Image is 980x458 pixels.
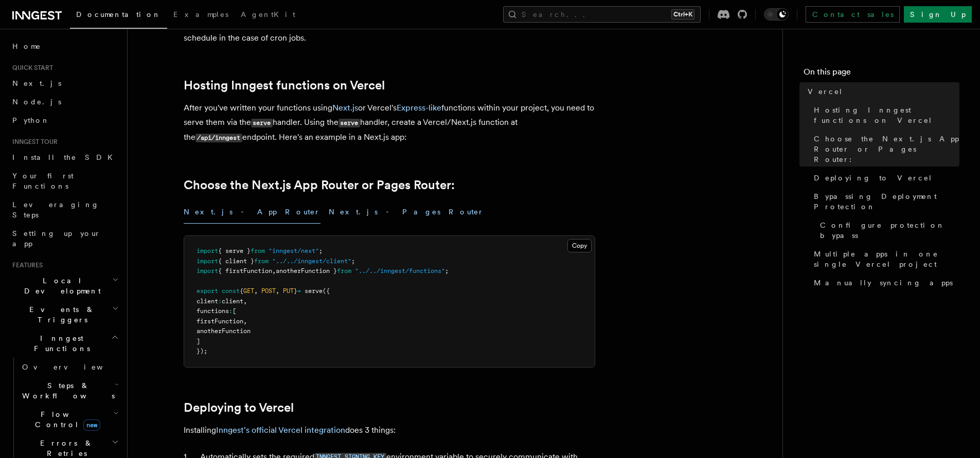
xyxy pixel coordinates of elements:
a: Next.js [8,74,121,93]
span: anotherFunction [197,327,251,335]
span: Install the SDK [12,153,119,161]
p: Inngest will call your functions securely via HTTP request on-demand, whether triggered by an eve... [184,16,595,45]
p: After you've written your functions using or Vercel's functions within your project, you need to ... [184,101,595,145]
span: Events & Triggers [8,304,112,325]
span: { firstFunction [218,267,272,274]
span: "../../inngest/functions" [355,267,445,274]
span: [ [233,307,236,315]
span: Leveraging Steps [12,200,99,219]
span: Bypassing Deployment Protection [814,191,959,212]
span: , [254,287,258,295]
span: Steps & Workflows [18,380,115,401]
span: Multiple apps in one single Vercel project [814,249,959,269]
span: Node.js [12,98,61,106]
span: : [218,298,222,305]
a: Sign Up [904,6,972,23]
a: Install the SDK [8,148,121,167]
button: Flow Controlnew [18,405,121,434]
span: , [243,318,247,325]
span: import [197,267,218,274]
button: Local Development [8,271,121,300]
span: PUT [283,287,294,295]
span: export [197,287,218,295]
a: Leveraging Steps [8,195,121,224]
span: Flow Control [18,409,113,430]
a: Choose the Next.js App Router or Pages Router: [184,178,455,192]
span: AgentKit [241,10,295,19]
span: "../../inngest/client" [272,258,351,265]
span: Inngest Functions [8,333,111,354]
span: ] [197,338,200,345]
span: Inngest tour [8,138,58,146]
span: Deploying to Vercel [814,173,933,183]
span: Home [12,41,41,51]
span: : [229,307,233,315]
a: Deploying to Vercel [184,400,294,415]
a: Next.js [332,103,358,113]
span: Choose the Next.js App Router or Pages Router: [814,134,959,164]
a: Inngest's official Vercel integration [216,425,345,435]
button: Next.js - Pages Router [329,200,484,224]
a: Multiple apps in one single Vercel project [810,245,959,273]
h4: On this page [804,66,959,82]
a: Examples [167,3,235,28]
span: Python [12,116,50,124]
a: Your first Functions [8,167,121,195]
span: Configure protection bypass [820,220,959,241]
span: from [337,267,351,274]
button: Search...Ctrl+K [503,6,701,23]
a: Python [8,111,121,130]
a: Setting up your app [8,224,121,253]
span: }); [197,347,207,355]
span: } [294,287,297,295]
span: POST [261,287,276,295]
a: Node.js [8,93,121,111]
span: import [197,258,218,265]
span: , [243,298,247,305]
code: /api/inngest [195,134,242,142]
span: Documentation [76,10,161,19]
span: Hosting Inngest functions on Vercel [814,105,959,125]
span: firstFunction [197,318,243,325]
span: Local Development [8,276,112,296]
button: Steps & Workflows [18,376,121,405]
span: "inngest/next" [269,247,319,254]
span: functions [197,307,229,315]
span: { [240,287,243,295]
span: Vercel [808,86,843,97]
span: new [83,419,100,431]
a: Bypassing Deployment Protection [810,187,959,216]
a: Hosting Inngest functions on Vercel [184,78,385,93]
button: Toggle dark mode [764,8,789,21]
span: serve [305,287,323,295]
button: Inngest Functions [8,329,121,358]
p: Installing does 3 things: [184,423,595,437]
span: from [251,247,265,254]
a: AgentKit [235,3,301,28]
span: import [197,247,218,254]
span: Manually syncing apps [814,278,953,288]
span: ; [445,267,449,274]
span: const [222,287,240,295]
span: GET [243,287,254,295]
button: Copy [567,239,592,252]
a: Contact sales [806,6,900,23]
span: anotherFunction } [276,267,337,274]
a: Overview [18,358,121,376]
a: Documentation [70,3,167,29]
a: Express-like [397,103,441,113]
span: Next.js [12,79,61,87]
span: from [254,258,269,265]
a: Hosting Inngest functions on Vercel [810,101,959,130]
span: Your first Functions [12,172,74,190]
span: client [197,298,218,305]
a: Vercel [804,82,959,101]
code: serve [338,119,360,127]
span: Overview [22,363,128,371]
a: Deploying to Vercel [810,169,959,187]
span: ({ [323,287,330,295]
a: Manually syncing apps [810,273,959,292]
span: { serve } [218,247,251,254]
code: serve [251,119,273,127]
button: Next.js - App Router [184,200,320,224]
